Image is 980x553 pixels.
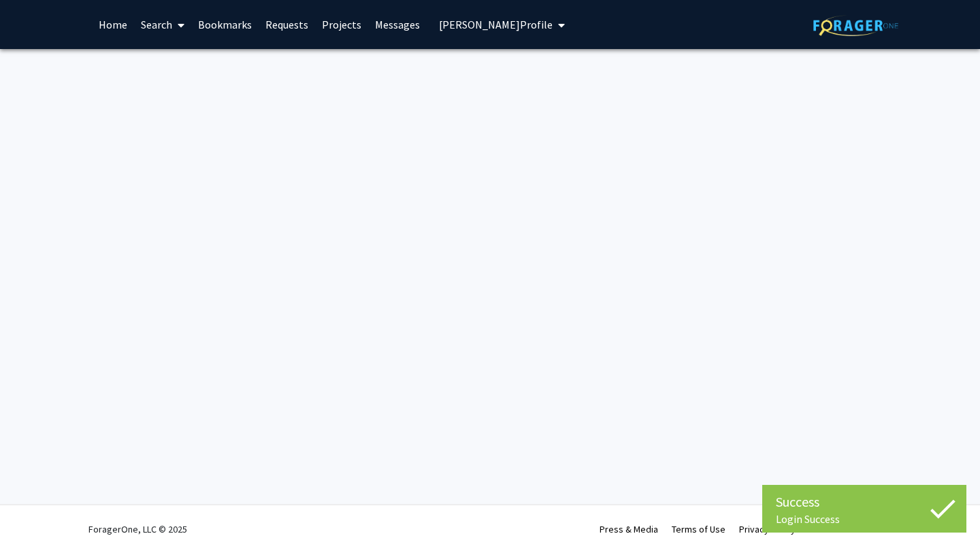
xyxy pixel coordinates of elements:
a: Privacy Policy [739,523,796,535]
div: ForagerOne, LLC © 2025 [88,505,187,553]
a: Press & Media [600,523,658,535]
a: Terms of Use [672,523,725,535]
div: Success [776,492,953,512]
a: Projects [315,1,368,48]
a: Home [92,1,134,48]
img: ForagerOne Logo [813,15,898,36]
a: Search [134,1,191,48]
span: [PERSON_NAME] Profile [439,18,553,31]
div: Login Success [776,512,953,526]
a: Requests [259,1,315,48]
a: Bookmarks [191,1,259,48]
a: Messages [368,1,427,48]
